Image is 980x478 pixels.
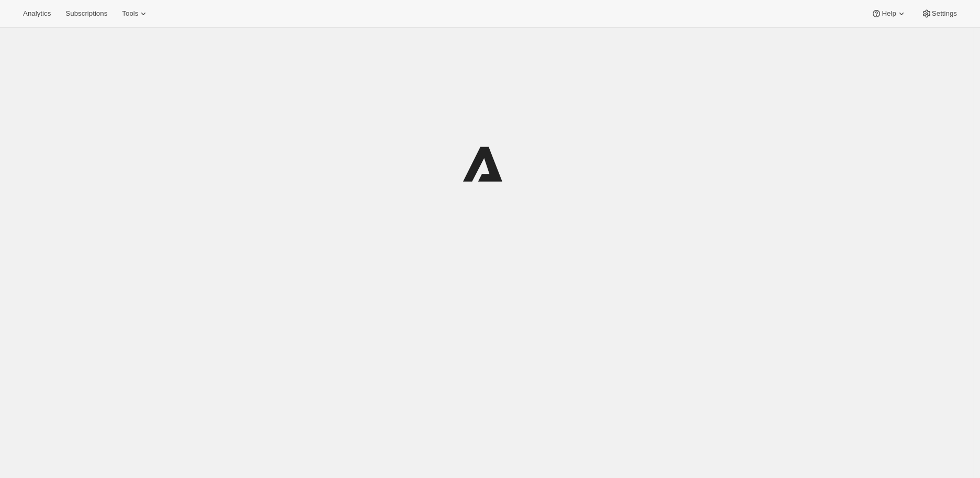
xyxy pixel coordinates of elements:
span: Tools [122,9,138,18]
span: Settings [932,9,957,18]
button: Analytics [17,6,57,21]
span: Subscriptions [65,9,107,18]
button: Subscriptions [59,6,114,21]
button: Tools [116,6,155,21]
span: Analytics [23,9,51,18]
button: Help [865,6,913,21]
button: Settings [915,6,963,21]
span: Help [882,9,896,18]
